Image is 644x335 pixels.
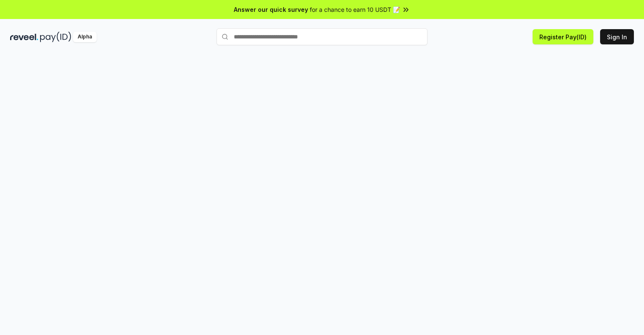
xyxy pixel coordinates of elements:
[533,29,593,44] button: Register Pay(ID)
[600,29,634,44] button: Sign In
[40,32,71,42] img: pay_id
[73,32,97,42] div: Alpha
[234,5,308,14] span: Answer our quick survey
[310,5,400,14] span: for a chance to earn 10 USDT 📝
[10,32,38,42] img: reveel_dark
